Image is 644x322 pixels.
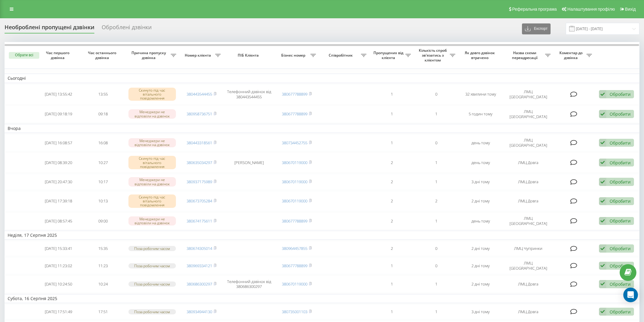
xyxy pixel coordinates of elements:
td: 1 [369,304,414,319]
td: ЛМЦ [GEOGRAPHIC_DATA] [503,84,554,104]
td: ЛМЦ Довга [503,152,554,173]
td: 1 [414,304,458,319]
td: [DATE] 20:47:30 [36,174,81,190]
td: ЛМЦ [GEOGRAPHIC_DATA] [503,106,554,123]
span: Назва схеми переадресації [506,51,545,60]
span: Бізнес номер [278,53,310,58]
a: 380734452755 [282,140,307,145]
span: Коментар до дзвінка [557,51,586,60]
td: ЛМЦ [GEOGRAPHIC_DATA] [503,134,554,151]
td: день тому [458,134,503,151]
div: Обробити [610,218,631,224]
span: Номер клієнта [182,53,215,58]
a: 380937175989 [187,179,212,184]
a: 380677788899 [282,111,307,117]
td: [DATE] 10:24:50 [36,275,81,292]
td: 1 [369,257,414,274]
span: Причина пропуску дзвінка [128,51,170,60]
div: Поза робочим часом [128,282,176,287]
td: 3 дні тому [458,304,503,319]
td: 09:18 [81,106,125,123]
span: Реферальна програма [512,7,557,12]
td: 1 [369,134,414,151]
a: 380677788899 [282,218,307,224]
a: 380443318561 [187,140,212,145]
div: Обробити [610,309,631,315]
td: 2 [369,152,414,173]
td: 10:17 [81,174,125,190]
td: Неділя, 17 Серпня 2025 [5,231,639,240]
a: 380735001103 [282,309,307,314]
a: 380670119000 [282,179,307,184]
td: [DATE] 17:39:18 [36,191,81,211]
td: 5 годин тому [458,106,503,123]
td: 1 [369,275,414,292]
td: ЛМЦ [GEOGRAPHIC_DATA] [503,212,554,229]
a: 380670119000 [282,281,307,287]
td: 17:51 [81,304,125,319]
td: ЛМЦ Довга [503,275,554,292]
td: 2 [414,191,458,211]
span: Пропущених від клієнта [373,51,405,60]
td: [DATE] 16:08:57 [36,134,81,151]
a: 380670119000 [282,198,307,204]
td: [DATE] 08:39:20 [36,152,81,173]
div: Поза робочим часом [128,309,176,314]
td: 0 [414,134,458,151]
td: 2 [369,191,414,211]
td: ЛМЦ Довга [503,304,554,319]
td: Субота, 16 Серпня 2025 [5,294,639,303]
td: 2 [369,212,414,229]
div: Поза робочим часом [128,263,176,268]
td: ЛМЦ Довга [503,174,554,190]
a: 380443544455 [187,91,212,97]
td: [DATE] 08:57:45 [36,212,81,229]
span: Співробітник [322,53,361,58]
td: [DATE] 11:23:02 [36,257,81,274]
div: Обробити [610,281,631,287]
div: Скинуто під час вітального повідомлення [128,156,176,169]
td: 2 дні тому [458,191,503,211]
a: 380677788899 [282,263,307,268]
div: Обробити [610,160,631,166]
div: Необроблені пропущені дзвінки [5,24,94,33]
td: 32 хвилини тому [458,84,503,104]
span: Налаштування профілю [567,7,615,12]
td: Сьогодні [5,74,639,83]
div: Обробити [610,198,631,204]
div: Скинуто під час вітального повідомлення [128,88,176,101]
div: Менеджери не відповіли на дзвінок [128,177,176,186]
div: Скинуто під час вітального повідомлення [128,194,176,208]
td: 10:24 [81,275,125,292]
td: [PERSON_NAME] [224,152,275,173]
a: 380673705284 [187,198,212,204]
div: Оброблені дзвінки [102,24,152,33]
a: 380635034297 [187,160,212,165]
td: 3 дні тому [458,174,503,190]
td: 2 дні тому [458,275,503,292]
td: [DATE] 09:18:19 [36,106,81,123]
a: 380964457855 [282,246,307,251]
td: Телефонний дзвінок від 380686300297 [224,275,275,292]
a: 380686300297 [187,281,212,287]
a: 380958736751 [187,111,212,117]
td: 2 [369,241,414,256]
td: 09:00 [81,212,125,229]
span: Як довго дзвінок втрачено [464,51,498,60]
div: Поза робочим часом [128,246,176,251]
td: 1 [369,106,414,123]
button: Експорт [522,23,551,34]
a: 380969334121 [187,263,212,268]
td: 1 [414,275,458,292]
a: 380674305014 [187,246,212,251]
td: 16:08 [81,134,125,151]
td: 1 [369,84,414,104]
td: 0 [414,241,458,256]
td: 2 [369,174,414,190]
span: ПІБ Клієнта [229,53,269,58]
div: Обробити [610,263,631,269]
td: 1 [414,152,458,173]
div: Обробити [610,91,631,97]
div: Менеджери не відповіли на дзвінок [128,138,176,147]
td: 1 [414,212,458,229]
